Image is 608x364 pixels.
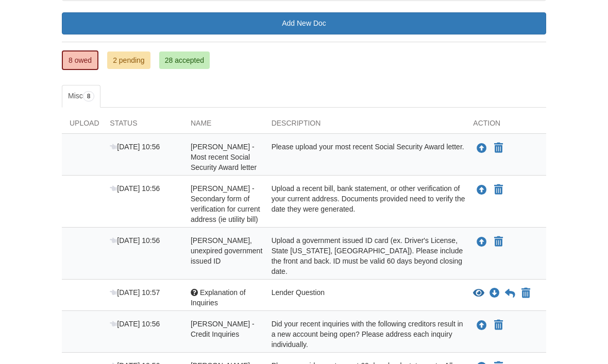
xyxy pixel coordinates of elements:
button: Upload Suzanne Stephens - Credit Inquiries [476,319,488,332]
div: Description [264,118,466,133]
button: Declare David Stephens - Most recent Social Security Award letter not applicable [493,142,504,154]
div: Action [465,118,546,133]
span: [PERSON_NAME] - Credit Inquiries [191,320,255,338]
span: 8 [83,91,95,101]
a: Misc [62,85,100,108]
div: Name [183,118,264,133]
button: Declare David Stephens - Valid, unexpired government issued ID not applicable [493,236,504,248]
div: Lender Question [264,287,466,308]
span: [DATE] 10:56 [110,143,160,151]
a: Add New Doc [62,12,546,34]
div: Upload [62,118,102,133]
span: [DATE] 10:56 [110,184,160,193]
a: 2 pending [107,51,150,69]
span: [DATE] 10:56 [110,320,160,328]
div: Upload a recent bill, bank statement, or other verification of your current address. Documents pr... [264,183,466,224]
span: Explanation of Inquiries [191,288,246,307]
a: 28 accepted [159,51,210,69]
button: View Explanation of Inquiries [473,288,484,299]
button: Declare Explanation of Inquiries not applicable [520,287,531,300]
button: Declare Suzanne Stephens - Credit Inquiries not applicable [493,319,504,332]
button: Upload David Stephens - Most recent Social Security Award letter [476,142,488,155]
span: [DATE] 10:57 [110,288,160,297]
div: Status [102,118,183,133]
span: [DATE] 10:56 [110,236,160,245]
div: Upload a government issued ID card (ex. Driver's License, State [US_STATE], [GEOGRAPHIC_DATA]). P... [264,235,466,276]
span: [PERSON_NAME], unexpired government issued ID [191,236,262,265]
a: Download Explanation of Inquiries [489,289,500,298]
div: Did your recent inquiries with the following creditors result in a new account being open? Please... [264,319,466,350]
span: [PERSON_NAME] - Most recent Social Security Award letter [191,143,257,171]
span: [PERSON_NAME] - Secondary form of verification for current address (ie utility bill) [191,184,260,223]
button: Declare David Stephens - Secondary form of verification for current address (ie utility bill) not... [493,184,504,196]
button: Upload David Stephens - Valid, unexpired government issued ID [476,235,488,249]
a: 8 owed [62,50,98,70]
div: Please upload your most recent Social Security Award letter. [264,142,466,172]
button: Upload David Stephens - Secondary form of verification for current address (ie utility bill) [476,183,488,197]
